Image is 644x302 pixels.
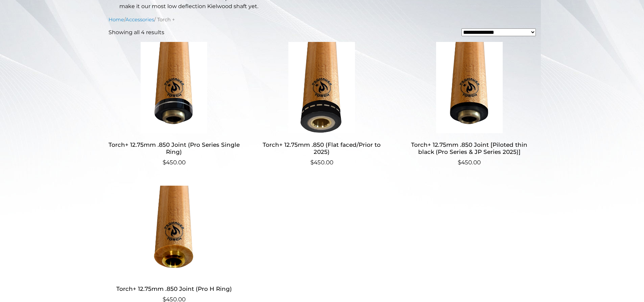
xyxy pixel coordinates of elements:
a: Accessories [125,17,154,23]
img: Torch+ 12.75mm .850 Joint (Pro Series Single Ring) [109,42,240,133]
h2: Torch+ 12.75mm .850 Joint (Pro H Ring) [109,282,240,295]
a: Home [109,17,124,23]
bdi: 450.00 [458,159,481,166]
span: $ [310,159,314,166]
img: Torch+ 12.75mm .850 Joint [Piloted thin black (Pro Series & JP Series 2025)] [404,42,535,133]
img: Torch+ 12.75mm .850 Joint (Pro H Ring) [109,186,240,277]
select: Shop order [461,28,536,36]
img: Torch+ 12.75mm .850 (Flat faced/Prior to 2025) [256,42,387,133]
bdi: 450.00 [163,159,186,166]
a: Torch+ 12.75mm .850 Joint [Piloted thin black (Pro Series & JP Series 2025)] $450.00 [404,42,535,167]
nav: Breadcrumb [109,16,536,23]
a: Torch+ 12.75mm .850 (Flat faced/Prior to 2025) $450.00 [256,42,387,167]
span: $ [163,159,166,166]
h2: Torch+ 12.75mm .850 Joint [Piloted thin black (Pro Series & JP Series 2025)] [404,139,535,158]
h2: Torch+ 12.75mm .850 Joint (Pro Series Single Ring) [109,139,240,158]
p: Showing all 4 results [109,28,164,37]
h2: Torch+ 12.75mm .850 (Flat faced/Prior to 2025) [256,139,387,158]
a: Torch+ 12.75mm .850 Joint (Pro Series Single Ring) $450.00 [109,42,240,167]
bdi: 450.00 [310,159,333,166]
span: $ [458,159,461,166]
